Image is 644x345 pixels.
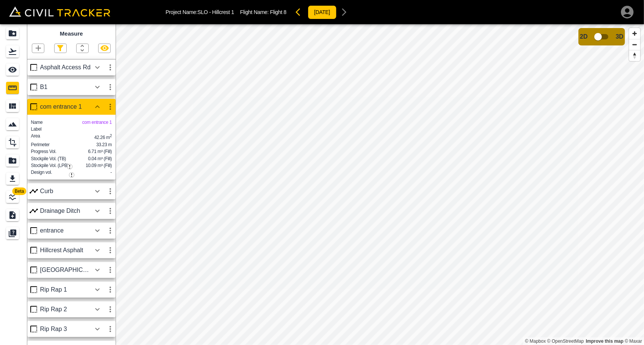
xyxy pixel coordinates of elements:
[270,9,286,15] span: Flight 8
[116,24,644,345] canvas: Map
[547,339,584,344] a: OpenStreetMap
[629,39,640,50] button: Zoom out
[240,9,286,15] p: Flight Name:
[616,33,624,40] span: 3D
[625,339,642,344] a: Maxar
[308,5,337,19] button: [DATE]
[580,33,588,40] span: 2D
[525,339,546,344] a: Mapbox
[586,339,624,344] a: Map feedback
[166,9,234,15] p: Project Name: SLO - Hillcrest 1
[629,50,640,61] button: Reset bearing to north
[9,6,110,17] img: Civil Tracker
[629,28,640,39] button: Zoom in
